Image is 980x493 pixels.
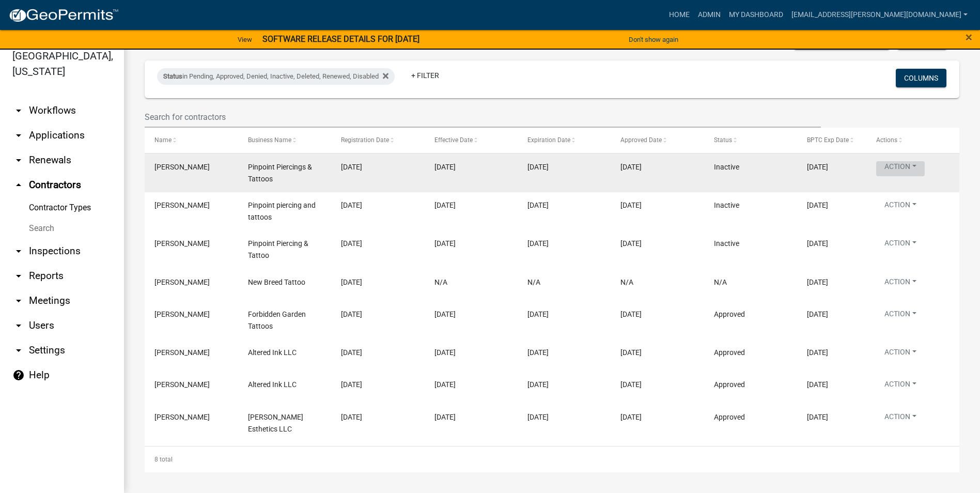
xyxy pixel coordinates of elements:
[163,72,182,80] span: Status
[248,348,297,357] span: Altered Ink LLC
[434,278,447,286] span: N/A
[620,348,642,357] span: 08/15/2025
[876,238,925,253] button: Action
[403,66,447,85] a: + Filter
[12,104,25,117] i: arrow_drop_down
[876,411,925,426] button: Action
[434,163,456,171] span: 09/19/2025
[248,239,308,259] span: Pinpoint Piercing & Tattoo
[620,278,633,286] span: N/A
[12,129,25,142] i: arrow_drop_down
[807,413,828,421] span: 09/03/2026
[434,310,456,318] span: 08/22/2025
[157,68,395,85] div: in Pending, Approved, Denied, Inactive, Deleted, Renewed, Disabled
[807,201,828,209] span: 09/19/2025
[704,128,797,152] datatable-header-cell: Status
[154,348,210,357] span: Madison Drew
[527,163,549,171] span: 12/31/2025
[341,201,362,209] span: 09/19/2025
[12,245,25,257] i: arrow_drop_down
[527,413,549,421] span: 12/31/2025
[248,380,297,389] span: Altered Ink LLC
[248,163,312,183] span: Pinpoint Piercings & Tattoos
[154,413,210,421] span: Stephanie Gingerich
[154,136,172,144] span: Name
[145,128,238,152] datatable-header-cell: Name
[341,310,362,318] span: 08/22/2025
[154,201,210,209] span: Tranell Clifton
[714,348,745,357] span: Approved
[248,278,305,286] span: New Breed Tattoo
[527,136,570,144] span: Expiration Date
[807,239,828,248] span: 09/19/2025
[434,348,456,357] span: 08/15/2025
[620,413,642,421] span: 08/13/2025
[341,278,362,286] span: 09/16/2025
[807,278,828,286] span: 12/19/2025
[341,380,362,389] span: 08/13/2025
[154,278,210,286] span: Jerry Frost
[787,5,972,25] a: [EMAIL_ADDRESS][PERSON_NAME][DOMAIN_NAME]
[434,201,456,209] span: 09/19/2025
[424,128,517,152] datatable-header-cell: Effective Date
[341,239,362,248] span: 09/19/2025
[527,310,549,318] span: 12/31/2025
[807,136,849,144] span: BPTC Exp Date
[807,348,828,357] span: 07/25/2026
[866,128,959,152] datatable-header-cell: Actions
[966,30,972,44] span: ×
[434,380,456,389] span: 08/13/2025
[876,276,925,291] button: Action
[527,348,549,357] span: 12/31/2025
[434,413,456,421] span: 08/13/2025
[620,136,662,144] span: Approved Date
[725,5,787,25] a: My Dashboard
[527,239,549,248] span: 12/31/2025
[611,128,704,152] datatable-header-cell: Approved Date
[248,136,291,144] span: Business Name
[876,136,897,144] span: Actions
[714,201,739,209] span: Inactive
[714,413,745,421] span: Approved
[341,136,389,144] span: Registration Date
[714,278,727,286] span: N/A
[714,310,745,318] span: Approved
[154,239,210,248] span: Matthew D
[620,239,642,248] span: 09/19/2025
[518,128,611,152] datatable-header-cell: Expiration Date
[154,310,210,318] span: Vera LaFleur
[527,278,540,286] span: N/A
[876,347,925,362] button: Action
[154,163,210,171] span: David Negron
[248,310,306,330] span: Forbidden Garden Tattoos
[807,380,828,389] span: 05/22/2026
[807,310,828,318] span: 10/24/2025
[12,344,25,357] i: arrow_drop_down
[12,179,25,191] i: arrow_drop_up
[341,163,362,171] span: 09/19/2025
[807,163,828,171] span: 09/24/2025
[876,199,925,214] button: Action
[434,239,456,248] span: 09/19/2025
[876,379,925,394] button: Action
[331,128,424,152] datatable-header-cell: Registration Date
[527,380,549,389] span: 12/31/2025
[238,128,331,152] datatable-header-cell: Business Name
[341,413,362,421] span: 08/12/2025
[262,34,419,44] strong: SOFTWARE RELEASE DETAILS FOR [DATE]
[876,161,925,176] button: Action
[714,163,739,171] span: Inactive
[966,31,972,43] button: Close
[797,128,866,152] datatable-header-cell: BPTC Exp Date
[434,136,473,144] span: Effective Date
[714,239,739,248] span: Inactive
[248,201,316,221] span: Pinpoint piercing and tattoos
[876,309,925,323] button: Action
[896,69,946,87] button: Columns
[12,319,25,332] i: arrow_drop_down
[145,446,959,472] div: 8 total
[248,413,303,433] span: Stephanie Gingerich Esthetics LLC
[145,106,821,128] input: Search for contractors
[12,270,25,282] i: arrow_drop_down
[620,163,642,171] span: 09/19/2025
